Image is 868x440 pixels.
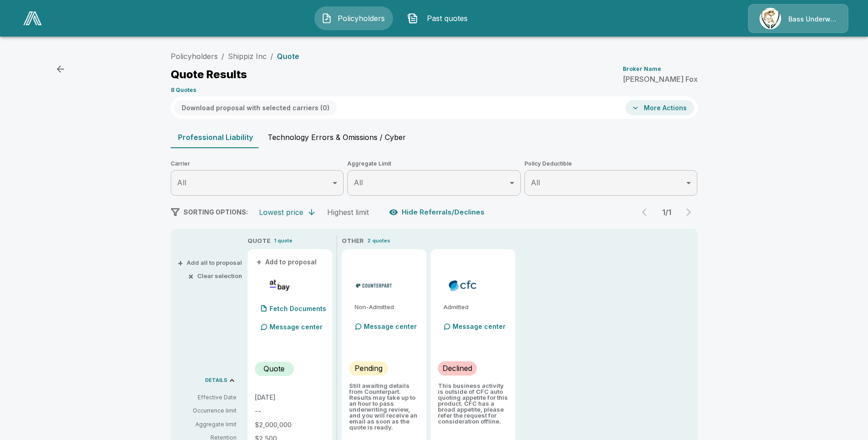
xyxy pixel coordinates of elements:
[255,394,325,401] p: [DATE]
[422,13,472,24] span: Past quotes
[171,69,247,80] p: Quote Results
[353,279,395,292] img: counterpartmpl
[174,100,337,115] button: Download proposal with selected carriers (0)
[178,393,237,402] p: Effective Date
[270,322,323,332] p: Message center
[221,51,224,62] li: /
[314,6,393,30] button: Policyholders IconPolicyholders
[367,237,371,245] p: 2
[658,209,676,216] p: 1 / 1
[349,383,419,430] p: Still awaiting details from Counterpart. Results may take up to an hour to pass underwriting revi...
[190,273,242,279] button: ×Clear selection
[531,178,540,187] span: All
[355,363,383,374] p: Pending
[270,51,273,62] li: /
[255,257,319,267] button: +Add to proposal
[178,260,183,266] span: +
[259,208,303,217] div: Lowest price
[277,53,299,60] p: Quote
[183,208,248,216] span: SORTING OPTIONS:
[623,75,698,83] p: [PERSON_NAME] Fox
[623,66,661,72] p: Broker Name
[274,237,292,245] p: 1 quote
[354,178,363,187] span: All
[347,159,521,168] span: Aggregate Limit
[407,13,418,24] img: Past quotes Icon
[248,236,270,246] p: QUOTE
[255,422,325,428] p: $2,000,000
[178,407,237,415] p: Occurrence limit
[387,204,488,221] button: Hide Referrals/Declines
[177,178,186,187] span: All
[23,11,42,25] img: AA Logo
[327,208,369,217] div: Highest limit
[171,87,196,93] p: 8 Quotes
[342,236,364,246] p: OTHER
[355,304,419,310] p: Non-Admitted
[321,13,332,24] img: Policyholders Icon
[442,363,472,374] p: Declined
[270,306,326,312] p: Fetch Documents
[400,6,479,30] button: Past quotes IconPast quotes
[364,322,417,331] p: Message center
[372,237,390,245] p: quotes
[259,279,301,292] img: atbaympl
[453,322,506,331] p: Message center
[442,279,484,292] img: cfcmpl
[178,420,237,429] p: Aggregate limit
[264,363,285,374] p: Quote
[524,159,698,168] span: Policy Deductible
[255,408,325,414] p: --
[171,51,299,62] nav: breadcrumb
[256,259,262,265] span: +
[179,260,242,266] button: +Add all to proposal
[171,159,344,168] span: Carrier
[228,52,267,61] a: Shippiz Inc
[205,378,227,383] p: DETAILS
[188,273,194,279] span: ×
[438,383,508,424] p: This business activity is outside of CFC auto quoting appetite for this product. CFC has a broad ...
[171,126,260,148] button: Professional Liability
[260,126,413,148] button: Technology Errors & Omissions / Cyber
[443,304,508,310] p: Admitted
[171,52,218,61] a: Policyholders
[336,13,386,24] span: Policyholders
[625,100,694,115] button: More Actions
